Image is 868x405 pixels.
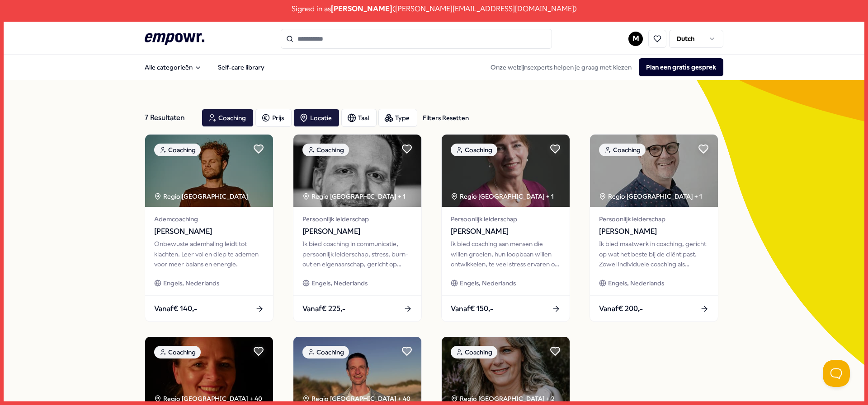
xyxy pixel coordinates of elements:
[451,214,561,224] span: Persoonlijk leiderschap
[451,144,497,156] div: Coaching
[137,58,272,76] nav: Main
[302,144,349,156] div: Coaching
[608,278,664,288] span: Engels, Nederlands
[451,303,493,315] span: Vanaf € 150,-
[483,58,723,76] div: Onze welzijnsexperts helpen je graag met kiezen
[599,144,646,156] div: Coaching
[154,303,197,315] span: Vanaf € 140,-
[451,239,561,269] div: Ik bied coaching aan mensen die willen groeien, hun loopbaan willen ontwikkelen, te veel stress e...
[302,239,412,269] div: Ik bied coaching in communicatie, persoonlijk leiderschap, stress, burn-out en eigenaarschap, ger...
[590,135,718,207] img: package image
[441,134,570,322] a: package imageCoachingRegio [GEOGRAPHIC_DATA] + 1Persoonlijk leiderschap[PERSON_NAME]Ik bied coach...
[145,109,194,127] div: 7 Resultaten
[451,226,561,237] span: [PERSON_NAME]
[460,278,516,288] span: Engels, Nederlands
[451,191,554,201] div: Regio [GEOGRAPHIC_DATA] + 1
[823,360,850,387] iframe: Help Scout Beacon - Open
[590,134,718,322] a: package imageCoachingRegio [GEOGRAPHIC_DATA] + 1Persoonlijk leiderschap[PERSON_NAME]Ik bied maatw...
[145,135,273,207] img: package image
[628,32,643,46] button: M
[137,58,209,76] button: Alle categorieën
[202,109,254,127] button: Coaching
[442,135,570,207] img: package image
[302,346,349,358] div: Coaching
[154,239,264,269] div: Onbewuste ademhaling leidt tot klachten. Leer vol en diep te ademen voor meer balans en energie.
[145,134,274,322] a: package imageCoachingRegio [GEOGRAPHIC_DATA] Ademcoaching[PERSON_NAME]Onbewuste ademhaling leidt ...
[451,346,497,358] div: Coaching
[163,278,219,288] span: Engels, Nederlands
[302,214,412,224] span: Persoonlijk leiderschap
[378,109,417,127] button: Type
[599,303,643,315] span: Vanaf € 200,-
[302,191,406,201] div: Regio [GEOGRAPHIC_DATA] + 1
[599,214,709,224] span: Persoonlijk leiderschap
[154,191,250,201] div: Regio [GEOGRAPHIC_DATA]
[154,346,201,358] div: Coaching
[302,226,412,237] span: [PERSON_NAME]
[211,58,272,76] a: Self-care library
[154,394,262,404] div: Regio [GEOGRAPHIC_DATA] + 40
[302,394,410,404] div: Regio [GEOGRAPHIC_DATA] + 40
[154,144,201,156] div: Coaching
[293,134,422,322] a: package imageCoachingRegio [GEOGRAPHIC_DATA] + 1Persoonlijk leiderschap[PERSON_NAME]Ik bied coach...
[293,109,340,127] button: Locatie
[293,135,421,207] img: package image
[423,113,469,123] div: Filters Resetten
[451,394,555,404] div: Regio [GEOGRAPHIC_DATA] + 2
[341,109,377,127] button: Taal
[639,58,723,76] button: Plan een gratis gesprek
[154,226,264,237] span: [PERSON_NAME]
[331,3,392,15] span: [PERSON_NAME]
[311,278,368,288] span: Engels, Nederlands
[154,214,264,224] span: Ademcoaching
[599,226,709,237] span: [PERSON_NAME]
[302,303,345,315] span: Vanaf € 225,-
[281,29,552,49] input: Search for products, categories or subcategories
[255,109,292,127] button: Prijs
[599,191,702,201] div: Regio [GEOGRAPHIC_DATA] + 1
[599,239,709,269] div: Ik bied maatwerk in coaching, gericht op wat het beste bij de cliënt past. Zowel individuele coac...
